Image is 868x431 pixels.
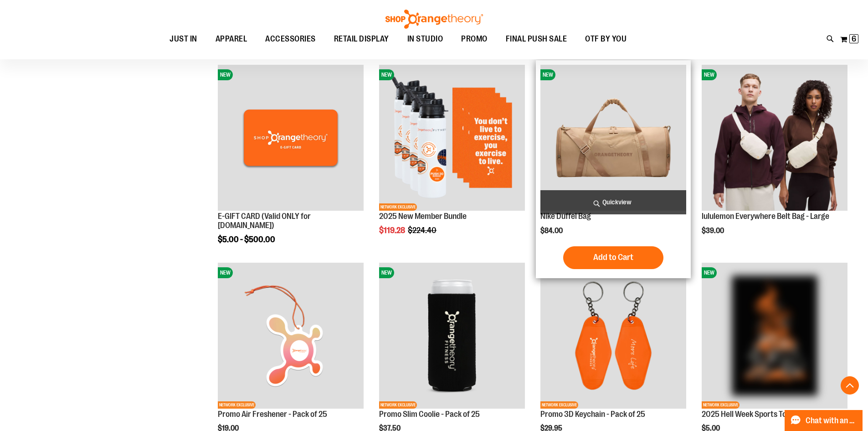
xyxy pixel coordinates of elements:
img: Nike Duffel Bag [540,65,686,211]
a: 2025 Hell Week Sports Towel [702,410,798,419]
span: NETWORK EXCLUSIVE [540,401,578,409]
img: lululemon Everywhere Belt Bag - Large [702,65,847,211]
span: NETWORK EXCLUSIVE [379,401,417,409]
button: Chat with an Expert [785,410,863,431]
span: NEW [702,267,717,278]
a: Nike Duffel Bag [540,212,591,221]
a: Quickview [540,190,686,214]
span: IN STUDIO [407,29,443,49]
a: lululemon Everywhere Belt Bag - LargeNEW [702,65,847,212]
span: PROMO [461,29,488,49]
a: Promo 3D Keychain - Pack of 25NEWNETWORK EXCLUSIVE [540,263,686,410]
div: product [375,60,529,258]
span: NETWORK EXCLUSIVE [379,203,417,211]
span: NEW [218,267,233,278]
a: Promo Slim Coolie - Pack of 25 [379,410,480,419]
img: Promo 3D Keychain - Pack of 25 [540,263,686,409]
a: 2025 New Member BundleNEWNETWORK EXCLUSIVE [379,65,525,212]
button: Back To Top [841,376,859,395]
span: NETWORK EXCLUSIVE [702,401,740,409]
span: APPAREL [216,29,247,49]
span: NEW [702,69,717,80]
span: $5.00 - $500.00 [218,235,275,244]
span: JUST IN [169,29,197,49]
span: Add to Cart [593,252,633,262]
a: Promo 3D Keychain - Pack of 25 [540,410,645,419]
span: OTF BY YOU [585,29,627,49]
div: product [536,60,691,278]
img: 2025 New Member Bundle [379,65,525,211]
span: $39.00 [702,227,725,235]
span: $119.28 [379,226,406,235]
div: product [213,60,368,267]
span: NETWORK EXCLUSIVE [218,401,256,409]
span: NEW [379,69,394,80]
a: Nike Duffel BagNEW [540,65,686,212]
span: Chat with an Expert [806,416,857,425]
img: Promo Air Freshener - Pack of 25 [218,263,364,409]
button: Add to Cart [563,246,663,269]
a: Promo Air Freshener - Pack of 25 [218,410,327,419]
span: $84.00 [540,227,564,235]
span: ACCESSORIES [265,29,316,49]
a: 2025 Hell Week Sports TowelNEWNETWORK EXCLUSIVE [702,263,847,410]
span: FINAL PUSH SALE [506,29,567,49]
img: Shop Orangetheory [384,10,484,29]
img: E-GIFT CARD (Valid ONLY for ShopOrangetheory.com) [218,65,364,211]
img: 2025 Hell Week Sports Towel [702,263,847,409]
img: Promo Slim Coolie - Pack of 25 [379,263,525,409]
a: 2025 New Member Bundle [379,212,467,221]
span: $224.40 [408,226,438,235]
a: E-GIFT CARD (Valid ONLY for [DOMAIN_NAME]) [218,212,311,230]
a: Promo Air Freshener - Pack of 25NEWNETWORK EXCLUSIVE [218,263,364,410]
span: NEW [540,69,555,80]
a: E-GIFT CARD (Valid ONLY for ShopOrangetheory.com)NEW [218,65,364,212]
span: NEW [218,69,233,80]
span: RETAIL DISPLAY [334,29,389,49]
a: Promo Slim Coolie - Pack of 25NEWNETWORK EXCLUSIVE [379,263,525,410]
div: product [697,60,852,258]
a: lululemon Everywhere Belt Bag - Large [702,212,829,221]
span: 6 [852,34,856,43]
span: NEW [379,267,394,278]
